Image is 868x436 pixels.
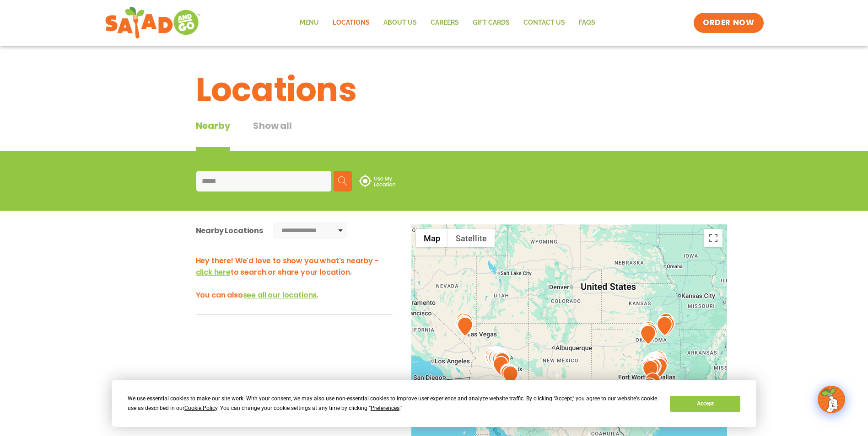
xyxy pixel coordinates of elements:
[448,229,495,247] button: Show satellite imagery
[184,405,217,411] span: Cookie Policy
[466,12,517,33] a: GIFT CARDS
[359,175,395,187] img: use-location.svg
[377,12,424,33] a: About Us
[196,119,231,151] div: Nearby
[338,176,347,186] img: search.svg
[326,12,377,33] a: Locations
[572,12,602,33] a: FAQs
[517,12,572,33] a: Contact Us
[196,267,231,277] span: click here
[293,12,602,33] nav: Menu
[196,65,673,114] h1: Locations
[424,12,466,33] a: Careers
[196,225,263,236] div: Nearby Locations
[670,396,740,412] button: Accept
[694,13,763,33] a: ORDER NOW
[704,229,722,247] button: Toggle fullscreen view
[128,394,659,413] div: We use essential cookies to make our site work. With your consent, we may also use non-essential ...
[703,17,754,28] span: ORDER NOW
[105,5,201,41] img: new-SAG-logo-768×292
[112,380,756,427] div: Cookie Consent Prompt
[371,405,399,411] span: Preferences
[819,387,844,412] img: wpChatIcon
[243,290,317,300] span: see all our locations
[416,229,448,247] button: Show street map
[293,12,326,33] a: Menu
[253,119,291,151] button: Show all
[196,119,315,151] div: Tabbed content
[196,255,393,301] h3: Hey there! We'd love to show you what's nearby - to search or share your location. You can also .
